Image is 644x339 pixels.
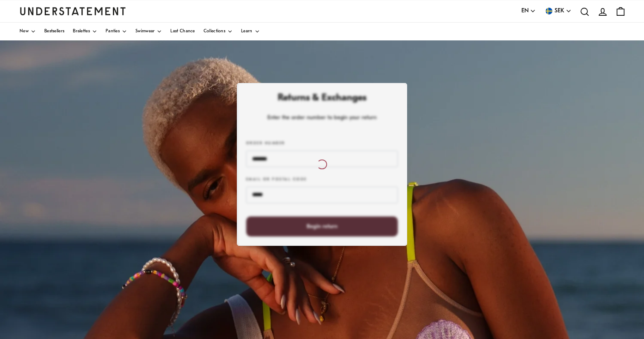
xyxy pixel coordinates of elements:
[135,29,155,34] span: Swimwear
[20,7,126,15] a: Understatement Homepage
[20,23,36,40] a: New
[135,23,162,40] a: Swimwear
[521,6,529,16] span: EN
[106,29,120,34] span: Panties
[204,29,225,34] span: Collections
[241,23,260,40] a: Learn
[170,29,195,34] span: Last Chance
[241,29,253,34] span: Learn
[544,6,572,16] button: SEK
[73,23,97,40] a: Bralettes
[521,6,536,16] button: EN
[44,23,64,40] a: Bestsellers
[555,6,564,16] span: SEK
[170,23,195,40] a: Last Chance
[20,29,29,34] span: New
[73,29,90,34] span: Bralettes
[44,29,64,34] span: Bestsellers
[204,23,233,40] a: Collections
[106,23,127,40] a: Panties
